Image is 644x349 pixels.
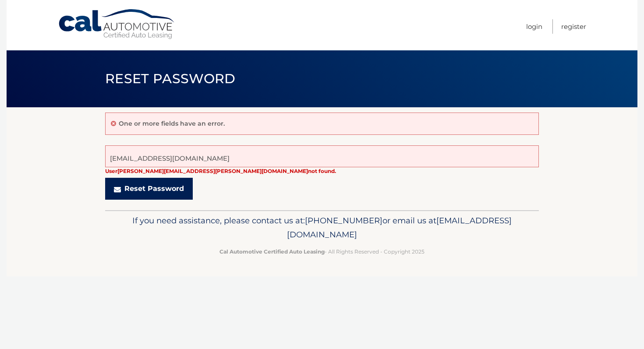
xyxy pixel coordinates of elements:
button: Reset Password [105,178,193,200]
a: Login [526,19,542,34]
p: - All Rights Reserved - Copyright 2025 [111,247,533,256]
p: If you need assistance, please contact us at: or email us at [111,214,533,242]
strong: User [PERSON_NAME][EMAIL_ADDRESS][PERSON_NAME][DOMAIN_NAME] not found. [105,168,336,174]
p: One or more fields have an error. [119,120,225,127]
strong: Cal Automotive Certified Auto Leasing [219,248,325,255]
span: [PHONE_NUMBER] [305,215,382,226]
a: Register [561,19,586,34]
span: [EMAIL_ADDRESS][DOMAIN_NAME] [287,215,512,240]
a: Cal Automotive [58,9,176,40]
span: Reset Password [105,71,235,87]
input: E-Mail Address [105,145,539,167]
